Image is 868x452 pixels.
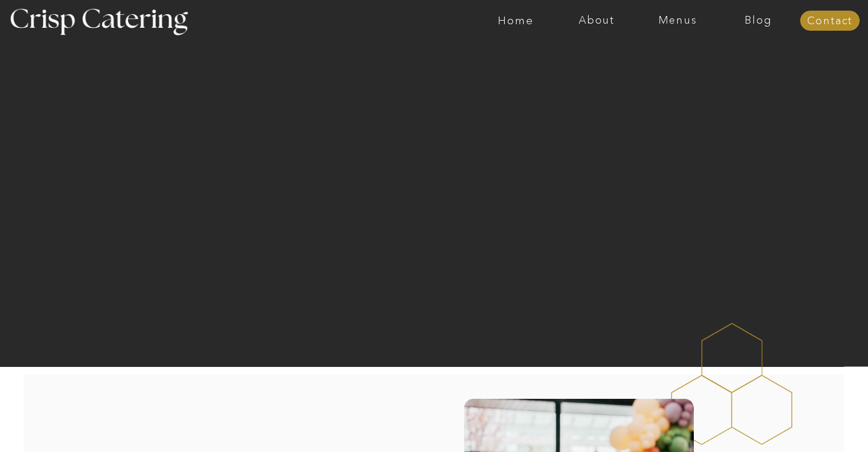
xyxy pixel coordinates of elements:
[475,15,556,27] a: Home
[718,15,799,27] a: Blog
[800,15,860,27] a: Contact
[637,15,718,27] a: Menus
[556,15,637,27] a: About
